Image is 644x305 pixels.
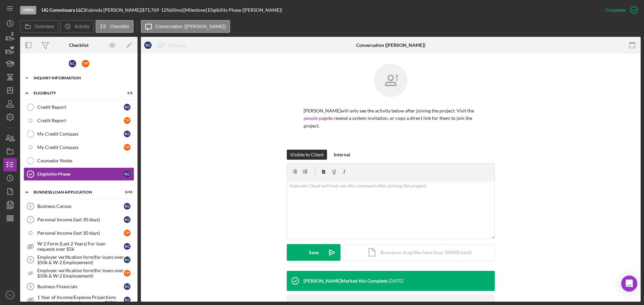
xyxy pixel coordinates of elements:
[142,7,159,13] span: $71,769
[37,145,124,150] div: My Credit Compass
[37,284,124,289] div: Business Financials
[23,114,134,127] a: Credit ReportTP
[23,266,134,280] a: Employer verification form(for loans over $50k & W-2 Employement)TP
[124,297,130,303] div: K C
[124,230,130,236] div: T P
[42,7,85,13] div: |
[3,288,17,302] button: IV
[82,60,89,67] div: T P
[124,243,130,250] div: K C
[110,24,129,29] label: Checklist
[334,150,350,160] div: Internal
[23,154,134,167] a: Counselor Notes
[161,7,170,13] div: 12 %
[168,39,186,52] div: Reassign
[124,144,130,151] div: T P
[621,276,637,292] div: Open Intercom Messenger
[37,241,124,252] div: W-2 Form (Last 2 Years) For loan requests over $5k
[23,100,134,114] a: Credit ReportKC
[23,280,134,293] a: 9Business FinancialsKC
[124,283,130,290] div: K C
[120,190,132,194] div: 0 / 41
[23,226,134,240] a: Personal Income (last 30 days)TP
[34,91,116,95] div: ELIGIBILITY
[304,107,478,130] p: [PERSON_NAME] will only see the activity below after joining the project. Visit the to resend a s...
[34,190,116,194] div: BUSINESS LOAN APPLICATION
[304,115,328,121] a: people page
[23,213,134,226] a: 7Personal Income (last 30 days)KC
[124,270,130,277] div: T P
[309,244,319,261] div: Save
[124,203,130,210] div: K C
[141,39,193,52] button: KCReassign
[69,43,89,48] div: Checklist
[330,150,354,160] button: Internal
[124,216,130,223] div: K C
[69,60,76,67] div: K C
[37,131,124,137] div: My Credit Compass
[20,20,58,33] button: Overview
[34,76,129,80] div: INQUIRY INFORMATION
[124,104,130,110] div: K C
[74,24,89,29] label: Activity
[287,244,340,261] button: Save
[287,150,327,160] button: Visible to Client
[182,7,282,13] div: | [Milestone] Eligibility Phase ([PERSON_NAME])
[356,43,425,48] div: Conversation ([PERSON_NAME])
[23,127,134,141] a: My Credit CompassKC
[599,3,641,17] button: Complete
[23,167,134,181] a: Eligibility PhaseKC
[37,171,124,177] div: Eligibility Phase
[42,7,84,13] b: UG Commissary LLC
[124,131,130,137] div: K C
[37,268,124,279] div: Employer verification form(for loans over $50k & W-2 Employement)
[37,217,124,222] div: Personal Income (last 30 days)
[30,285,32,289] tspan: 9
[37,104,124,110] div: Credit Report
[170,7,182,13] div: 60 mo
[304,278,387,284] div: [PERSON_NAME] Marked this Complete
[124,171,130,177] div: K C
[8,293,12,297] text: IV
[20,6,36,14] div: Open
[37,230,124,236] div: Personal Income (last 30 days)
[23,253,134,266] a: 8Employer verification form(for loans over $50k & W-2 Employement)KC
[290,150,324,160] div: Visible to Client
[141,20,230,33] button: Conversation ([PERSON_NAME])
[85,7,142,13] div: Kalonda [PERSON_NAME] |
[30,218,32,222] tspan: 7
[37,204,124,209] div: Business Canvas
[23,240,134,253] a: W-2 Form (Last 2 Years) For loan requests over $5kKC
[388,278,403,284] time: 2025-08-29 17:00
[23,141,134,154] a: My Credit CompassTP
[120,91,132,95] div: 1 / 6
[144,42,152,49] div: K C
[124,256,130,263] div: K C
[30,258,32,262] tspan: 8
[37,254,124,265] div: Employer verification form(for loans over $50k & W-2 Employement)
[60,20,94,33] button: Activity
[30,204,32,208] tspan: 6
[37,118,124,123] div: Credit Report
[96,20,133,33] button: Checklist
[23,200,134,213] a: 6Business CanvasKC
[605,3,626,17] div: Complete
[35,24,54,29] label: Overview
[37,158,134,163] div: Counselor Notes
[124,117,130,124] div: T P
[155,24,226,29] label: Conversation ([PERSON_NAME])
